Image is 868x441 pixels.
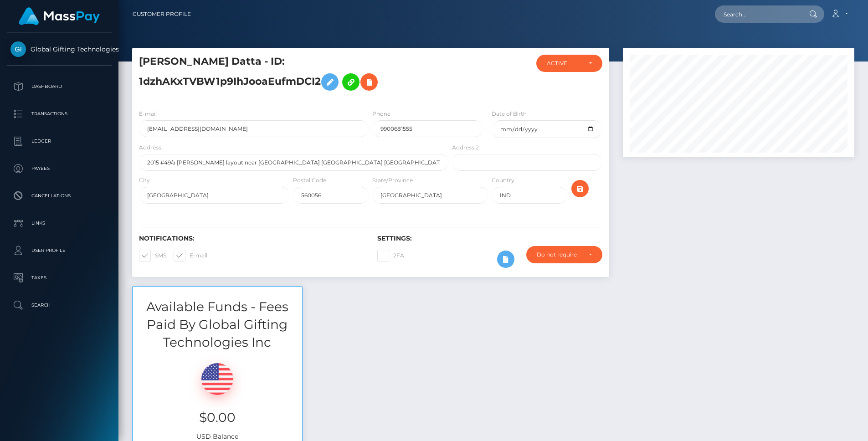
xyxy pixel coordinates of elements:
input: Search... [715,5,801,23]
a: Ledger [7,130,112,153]
p: Links [10,216,108,230]
img: MassPay Logo [19,7,100,25]
label: Address [139,144,161,152]
a: Cancellations [7,185,112,207]
a: Dashboard [7,75,112,98]
a: Links [7,212,112,235]
label: 2FA [377,250,404,262]
p: User Profile [10,244,108,257]
a: Customer Profile [133,5,191,24]
label: Country [492,176,514,185]
label: E-mail [174,250,207,262]
span: Global Gifting Technologies Inc [7,45,112,53]
label: SMS [139,250,166,262]
label: E-mail [139,110,157,118]
button: ACTIVE [536,55,602,72]
p: Cancellations [10,189,108,203]
p: Taxes [10,271,108,285]
p: Transactions [10,107,108,121]
h3: $0.00 [139,409,295,426]
h5: [PERSON_NAME] Datta - ID: 1dzhAKxTVBW1p9IhJooaEufmDCI2 [139,55,443,95]
a: Payees [7,157,112,180]
label: Postal Code [293,176,326,185]
img: Global Gifting Technologies Inc [10,41,26,57]
a: User Profile [7,239,112,262]
h6: Settings: [377,235,602,242]
h3: Available Funds - Fees Paid By Global Gifting Technologies Inc [133,298,302,352]
label: Address 2 [452,144,479,152]
p: Ledger [10,134,108,148]
img: USD.png [201,363,233,395]
p: Search [10,298,108,312]
label: Phone [372,110,390,118]
a: Taxes [7,267,112,289]
div: ACTIVE [547,60,581,67]
p: Payees [10,162,108,175]
p: Dashboard [10,80,108,93]
div: Do not require [537,251,581,258]
a: Search [7,294,112,317]
button: Do not require [526,246,602,263]
label: City [139,176,150,185]
a: Transactions [7,103,112,125]
label: Date of Birth [492,110,527,118]
h6: Notifications: [139,235,364,242]
label: State/Province [372,176,413,185]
